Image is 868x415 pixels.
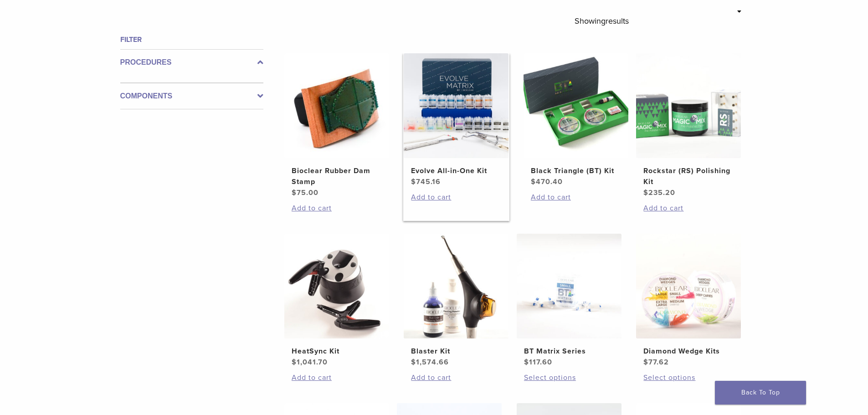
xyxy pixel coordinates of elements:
[120,91,263,102] label: Components
[531,165,621,176] h2: Black Triangle (BT) Kit
[292,372,382,383] a: Add to cart: “HeatSync Kit”
[404,234,508,338] img: Blaster Kit
[643,358,669,367] bdi: 77.62
[411,358,416,367] span: $
[531,177,563,186] bdi: 470.40
[120,34,263,45] h4: Filter
[411,177,441,186] bdi: 745.16
[531,192,621,203] a: Add to cart: “Black Triangle (BT) Kit”
[643,188,675,197] bdi: 235.20
[643,188,648,197] span: $
[411,165,501,176] h2: Evolve All-in-One Kit
[575,11,629,31] p: Showing results
[524,358,529,367] span: $
[531,177,536,186] span: $
[643,165,734,187] h2: Rockstar (RS) Polishing Kit
[292,188,297,197] span: $
[524,358,552,367] bdi: 117.60
[643,203,734,214] a: Add to cart: “Rockstar (RS) Polishing Kit”
[284,234,390,368] a: HeatSync KitHeatSync Kit $1,041.70
[120,57,263,68] label: Procedures
[284,234,389,338] img: HeatSync Kit
[517,234,621,338] img: BT Matrix Series
[292,165,382,187] h2: Bioclear Rubber Dam Stamp
[411,177,416,186] span: $
[292,346,382,357] h2: HeatSync Kit
[292,188,318,197] bdi: 75.00
[403,53,509,187] a: Evolve All-in-One KitEvolve All-in-One Kit $745.16
[524,372,614,383] a: Select options for “BT Matrix Series”
[403,234,509,368] a: Blaster KitBlaster Kit $1,574.66
[523,53,629,187] a: Black Triangle (BT) KitBlack Triangle (BT) Kit $470.40
[636,53,742,198] a: Rockstar (RS) Polishing KitRockstar (RS) Polishing Kit $235.20
[284,53,390,198] a: Bioclear Rubber Dam StampBioclear Rubber Dam Stamp $75.00
[524,346,614,357] h2: BT Matrix Series
[411,192,501,203] a: Add to cart: “Evolve All-in-One Kit”
[411,346,501,357] h2: Blaster Kit
[643,346,734,357] h2: Diamond Wedge Kits
[292,358,297,367] span: $
[636,53,741,158] img: Rockstar (RS) Polishing Kit
[636,234,742,368] a: Diamond Wedge KitsDiamond Wedge Kits $77.62
[292,203,382,214] a: Add to cart: “Bioclear Rubber Dam Stamp”
[636,234,741,338] img: Diamond Wedge Kits
[411,358,449,367] bdi: 1,574.66
[411,372,501,383] a: Add to cart: “Blaster Kit”
[284,53,389,158] img: Bioclear Rubber Dam Stamp
[404,53,508,158] img: Evolve All-in-One Kit
[292,358,328,367] bdi: 1,041.70
[524,53,628,158] img: Black Triangle (BT) Kit
[643,358,648,367] span: $
[643,372,734,383] a: Select options for “Diamond Wedge Kits”
[715,381,806,405] a: Back To Top
[516,234,622,368] a: BT Matrix SeriesBT Matrix Series $117.60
